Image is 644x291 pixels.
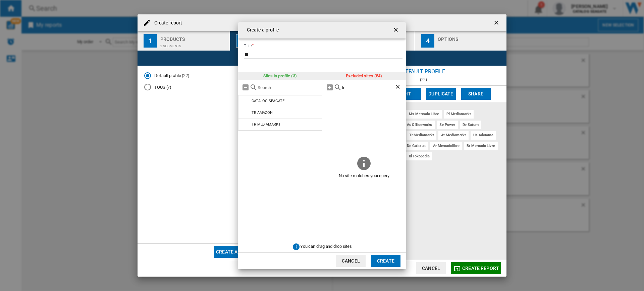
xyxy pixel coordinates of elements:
[244,27,279,33] h4: Create a profile
[322,171,406,181] span: No site matches your query
[252,111,273,115] div: TR AMAZON
[238,22,406,269] md-dialog: Create a ...
[258,85,319,90] input: Search
[336,255,366,267] button: Cancel
[326,83,334,91] md-icon: Add all
[342,85,395,90] input: Search
[322,72,406,80] div: Excluded sites (54)
[238,72,322,80] div: Sites in profile (3)
[392,26,400,34] ng-md-icon: getI18NText('BUTTONS.CLOSE_DIALOG')
[252,99,284,103] div: CATALOG SEAGATE
[241,83,250,91] md-icon: Remove all
[371,255,400,267] button: Create
[300,244,352,249] span: You can drag and drop sites
[394,83,402,91] ng-md-icon: Clear search
[252,122,281,127] div: TR MEDIAMARKT
[390,23,403,37] button: getI18NText('BUTTONS.CLOSE_DIALOG')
